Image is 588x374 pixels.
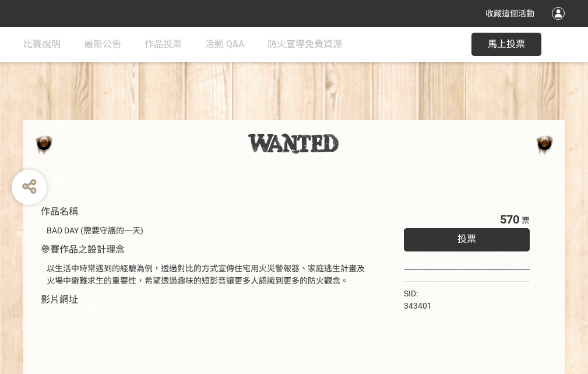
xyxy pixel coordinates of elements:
span: 防火宣導免費資源 [267,39,342,50]
span: 參賽作品之設計理念 [41,244,125,255]
span: 570 [500,212,519,226]
span: 收藏這個活動 [485,9,534,18]
a: 最新公告 [84,27,121,62]
span: 活動 Q&A [205,39,244,50]
span: 作品投票 [145,39,182,50]
a: 比賽說明 [23,27,61,62]
div: BAD DAY (需要守護的一天) [47,225,369,237]
span: 作品名稱 [41,206,78,217]
span: SID: 343401 [404,289,432,310]
div: 以生活中時常遇到的經驗為例，透過對比的方式宣傳住宅用火災警報器、家庭逃生計畫及火場中避難求生的重要性，希望透過趣味的短影音讓更多人認識到更多的防火觀念。 [47,263,369,287]
button: 馬上投票 [471,33,541,56]
iframe: Facebook Share [435,288,493,299]
a: 防火宣導免費資源 [267,27,342,62]
span: 馬上投票 [488,39,525,50]
a: 活動 Q&A [205,27,244,62]
span: 投票 [457,233,476,244]
a: 作品投票 [145,27,182,62]
span: 票 [522,216,530,225]
span: 比賽說明 [23,39,61,50]
span: 影片網址 [41,294,78,305]
span: 最新公告 [84,39,121,50]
